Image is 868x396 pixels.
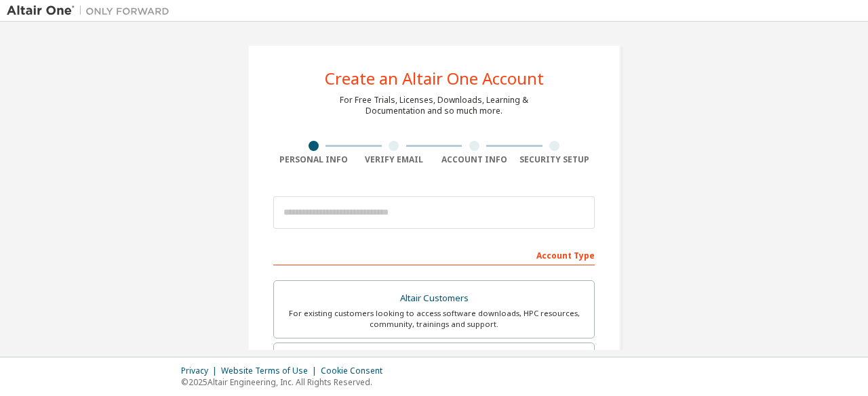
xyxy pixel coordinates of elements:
div: Cookie Consent [321,366,391,376]
div: Account Type [273,244,595,265]
div: For Free Trials, Licenses, Downloads, Learning & Documentation and so much more. [340,95,528,116]
div: For existing customers looking to access software downloads, HPC resources, community, trainings ... [282,308,586,330]
div: Website Terms of Use [221,366,321,376]
div: Create an Altair One Account [325,70,544,87]
p: © 2025 Altair Engineering, Inc. All Rights Reserved. [181,376,391,388]
div: Privacy [181,366,221,376]
div: Personal Info [273,154,354,165]
div: Verify Email [354,154,435,165]
img: Altair One [7,4,176,18]
div: Altair Customers [282,289,586,308]
div: Account Info [434,154,515,165]
div: Security Setup [515,154,595,165]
